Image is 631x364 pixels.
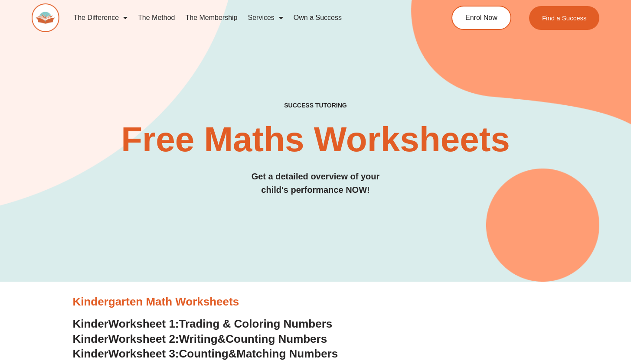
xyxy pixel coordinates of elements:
[236,347,338,360] span: Matching Numbers
[542,15,587,21] span: Find a Success
[180,8,242,28] a: The Membership
[108,332,179,345] span: Worksheet 2:
[108,317,179,330] span: Worksheet 1:
[133,8,180,28] a: The Method
[73,347,338,360] a: KinderWorksheet 3:Counting&Matching Numbers
[108,347,179,360] span: Worksheet 3:
[179,347,229,360] span: Counting
[73,317,333,330] a: KinderWorksheet 1:Trading & Coloring Numbers
[451,6,511,30] a: Enrol Now
[73,295,559,309] h3: Kindergarten Math Worksheets
[179,317,333,330] span: Trading & Coloring Numbers
[32,170,600,197] h3: Get a detailed overview of your child's performance NOW!
[73,332,108,345] span: Kinder
[73,347,108,360] span: Kinder
[226,332,327,345] span: Counting Numbers
[465,14,497,21] span: Enrol Now
[529,6,600,30] a: Find a Success
[179,332,218,345] span: Writing
[73,332,327,345] a: KinderWorksheet 2:Writing&Counting Numbers
[68,8,418,28] nav: Menu
[32,122,600,157] h2: Free Maths Worksheets​
[32,102,600,109] h4: SUCCESS TUTORING​
[243,8,288,28] a: Services
[288,8,347,28] a: Own a Success
[68,8,133,28] a: The Difference
[73,317,108,330] span: Kinder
